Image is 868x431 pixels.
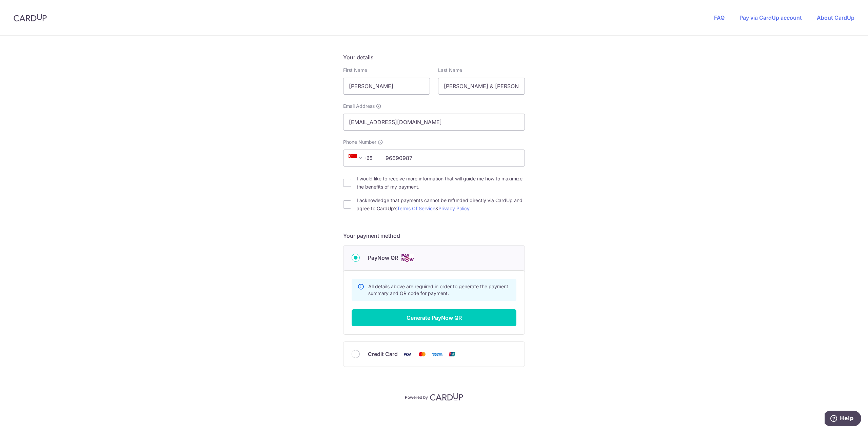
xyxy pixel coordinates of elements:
a: FAQ [714,14,725,21]
label: Last Name [438,67,462,74]
h5: Your details [343,53,525,61]
img: CardUp [430,393,463,401]
img: Union Pay [445,350,459,358]
input: First name [343,78,430,95]
p: Powered by [405,393,428,400]
img: American Express [430,350,444,358]
img: Visa [400,350,414,358]
div: Credit Card Visa Mastercard American Express Union Pay [352,350,516,358]
div: PayNow QR Cards logo [352,254,516,262]
h5: Your payment method [343,232,525,240]
span: +65 [347,154,377,162]
span: Email Address [343,103,375,110]
span: Credit Card [368,350,398,358]
img: Mastercard [415,350,429,358]
iframe: Opens a widget where you can find more information [825,411,861,428]
label: I acknowledge that payments cannot be refunded directly via CardUp and agree to CardUp’s & [357,196,525,213]
button: Generate PayNow QR [352,309,516,326]
a: Privacy Policy [438,205,470,211]
span: All details above are required in order to generate the payment summary and QR code for payment. [368,283,508,296]
a: About CardUp [817,14,854,21]
span: PayNow QR [368,254,398,262]
a: Pay via CardUp account [739,14,802,21]
span: Phone Number [343,139,376,145]
img: Cards logo [401,254,414,262]
img: CardUp [14,14,47,22]
label: I would like to receive more information that will guide me how to maximize the benefits of my pa... [357,175,525,191]
a: Terms Of Service [397,205,435,211]
input: Last name [438,78,525,95]
span: +65 [349,154,365,162]
input: Email address [343,114,525,131]
label: First Name [343,67,367,74]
